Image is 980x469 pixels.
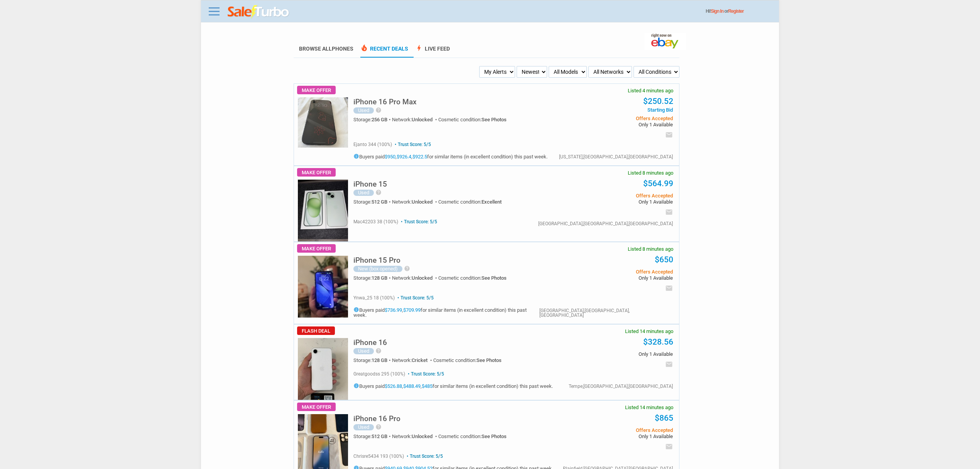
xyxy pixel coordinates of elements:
span: Offers Accepted [557,116,673,121]
span: bolt [415,44,423,52]
img: saleturbo.com - Online Deals and Discount Coupons [228,5,290,19]
a: iPhone 16 Pro [353,416,400,422]
h5: Buyers paid , , for similar items (in excellent condition) this past week. [353,383,553,389]
span: Make Offer [297,86,336,94]
a: $526.88 [385,383,402,389]
span: chrisre5434 193 (100%) [353,454,404,459]
span: Make Offer [297,168,336,177]
h5: iPhone 15 [353,180,387,188]
span: See Photos [482,117,507,122]
h5: iPhone 15 Pro [353,257,400,264]
span: See Photos [476,357,502,363]
span: ejanto 344 (100%) [353,142,392,147]
div: Used [353,190,374,196]
i: help [375,107,382,113]
span: Only 1 Available [557,199,673,204]
div: Network: [392,358,433,363]
div: Tempe,[GEOGRAPHIC_DATA],[GEOGRAPHIC_DATA] [569,384,673,389]
i: email [665,284,673,292]
div: Network: [392,199,438,204]
div: Cosmetic condition: [438,199,502,204]
a: $950 [385,154,395,160]
span: Make Offer [297,403,336,411]
span: Offers Accepted [557,193,673,198]
span: Unlocked [412,275,433,281]
span: Unlocked [412,433,433,439]
span: Trust Score: 5/5 [405,454,443,459]
a: iPhone 15 Pro [353,258,400,264]
i: email [665,131,673,139]
span: Trust Score: 5/5 [399,219,437,224]
span: mac42203 38 (100%) [353,219,398,224]
div: Cosmetic condition: [433,358,502,363]
div: Network: [392,117,438,122]
i: help [375,189,382,195]
img: s-l225.jpg [298,97,348,148]
a: Browse AllPhones [299,46,353,52]
div: Storage: [353,117,392,122]
i: email [665,360,673,368]
div: Cosmetic condition: [438,275,507,280]
h5: Buyers paid , for similar items (in excellent condition) this past week. [353,307,539,318]
a: $922.5 [412,154,427,160]
span: Unlocked [412,199,433,205]
div: Cosmetic condition: [438,434,507,439]
span: ynwa_25 18 (100%) [353,295,395,301]
span: Only 1 Available [557,434,673,439]
div: Cosmetic condition: [438,117,507,122]
a: iPhone 16 [353,340,387,346]
i: info [353,383,359,389]
a: $250.52 [643,97,673,106]
span: Only 1 Available [557,275,673,280]
a: $564.99 [643,179,673,188]
a: $650 [655,255,673,264]
span: Listed 14 minutes ago [625,329,673,334]
div: Storage: [353,358,392,363]
span: Listed 8 minutes ago [628,170,673,175]
span: Only 1 Available [557,122,673,127]
a: $926.4 [397,154,411,160]
div: Used [353,107,374,114]
i: help [404,265,410,272]
span: Flash Deal [297,326,335,335]
a: local_fire_departmentRecent Deals [360,46,408,58]
span: 256 GB [372,117,387,122]
span: Cricket [412,357,427,363]
div: New (box opened) [353,266,402,272]
i: email [665,208,673,216]
span: Listed 8 minutes ago [628,246,673,251]
div: Used [353,348,374,354]
a: iPhone 16 Pro Max [353,100,417,105]
h5: iPhone 16 Pro Max [353,98,417,105]
span: Excellent [482,199,502,205]
span: 128 GB [372,357,387,363]
span: Hi! [706,8,711,14]
span: Make Offer [297,244,336,253]
span: Listed 14 minutes ago [625,405,673,410]
span: Trust Score: 5/5 [393,142,431,147]
h5: iPhone 16 [353,339,387,346]
span: Offers Accepted [557,269,673,274]
h5: Buyers paid , , for similar items (in excellent condition) this past week. [353,153,547,159]
i: help [375,348,382,354]
div: Storage: [353,199,392,204]
span: Unlocked [412,117,433,122]
span: 512 GB [372,433,387,439]
a: $736.99 [385,307,402,313]
span: 128 GB [372,275,387,281]
div: Used [353,424,374,430]
h5: iPhone 16 Pro [353,415,400,422]
i: info [353,307,359,313]
div: [GEOGRAPHIC_DATA],[GEOGRAPHIC_DATA],[GEOGRAPHIC_DATA] [539,308,673,318]
div: [US_STATE],[GEOGRAPHIC_DATA],[GEOGRAPHIC_DATA] [559,155,673,159]
span: See Photos [482,433,507,439]
a: Sign In [711,8,723,14]
img: s-l225.jpg [298,256,348,318]
span: local_fire_department [360,44,368,52]
div: [GEOGRAPHIC_DATA],[GEOGRAPHIC_DATA],[GEOGRAPHIC_DATA] [538,221,673,226]
i: email [665,443,673,450]
span: greatgoodss 295 (100%) [353,371,405,377]
span: 512 GB [372,199,387,205]
span: or [724,8,743,14]
span: Only 1 Available [557,352,673,357]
